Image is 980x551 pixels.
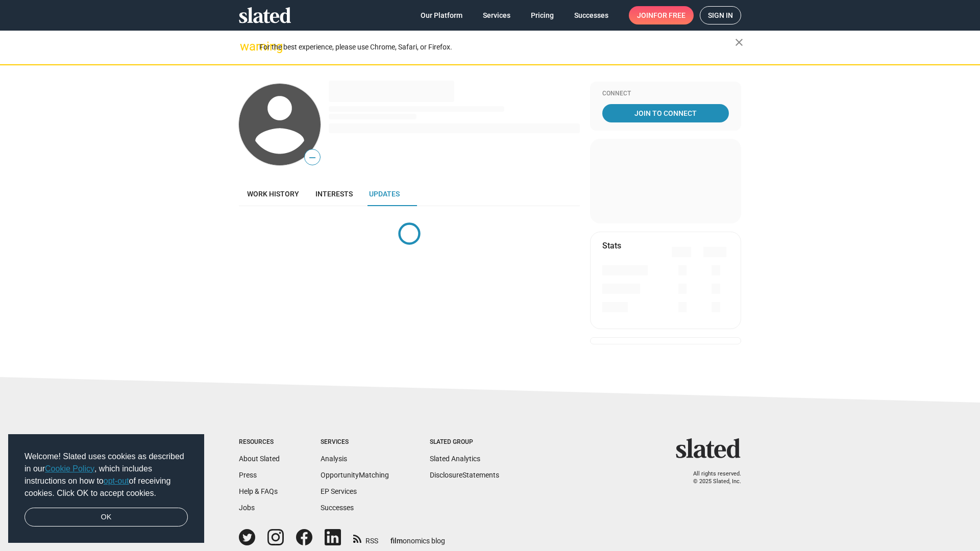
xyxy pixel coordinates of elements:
div: Slated Group [430,438,499,446]
a: Pricing [523,6,562,24]
a: Sign in [700,6,741,24]
div: Services [321,438,389,446]
span: Interests [315,190,353,198]
mat-icon: close [733,36,745,48]
a: DisclosureStatements [430,471,499,479]
a: Slated Analytics [430,455,480,463]
a: Analysis [321,455,347,463]
span: Successes [574,6,608,24]
span: Services [483,6,510,24]
a: Joinfor free [629,6,694,24]
span: Updates [369,190,400,198]
span: film [390,537,403,545]
a: RSS [353,530,378,546]
a: Jobs [239,504,255,512]
div: cookieconsent [8,434,204,543]
a: Work history [239,182,307,206]
span: Join To Connect [604,104,727,122]
a: EP Services [321,487,357,495]
div: Connect [602,90,729,98]
span: Work history [247,190,299,198]
mat-card-title: Stats [602,240,621,251]
a: Successes [321,504,354,512]
a: Successes [566,6,617,24]
span: Sign in [708,7,733,24]
span: Join [637,6,685,24]
a: Interests [307,182,361,206]
a: filmonomics blog [390,528,445,546]
span: — [305,151,320,164]
span: for free [653,6,685,24]
a: Join To Connect [602,104,729,122]
span: Our Platform [421,6,462,24]
span: Welcome! Slated uses cookies as described in our , which includes instructions on how to of recei... [24,450,188,499]
a: Help & FAQs [239,487,278,495]
a: dismiss cookie message [24,508,188,527]
span: Pricing [531,6,554,24]
a: Press [239,471,257,479]
mat-icon: warning [240,40,252,53]
a: opt-out [104,477,129,485]
a: Services [475,6,519,24]
a: About Slated [239,455,280,463]
a: Cookie Policy [45,464,94,473]
div: Resources [239,438,280,446]
a: OpportunityMatching [321,471,389,479]
a: Updates [361,182,408,206]
a: Our Platform [412,6,471,24]
div: For the best experience, please use Chrome, Safari, or Firefox. [259,40,735,54]
p: All rights reserved. © 2025 Slated, Inc. [682,470,741,485]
